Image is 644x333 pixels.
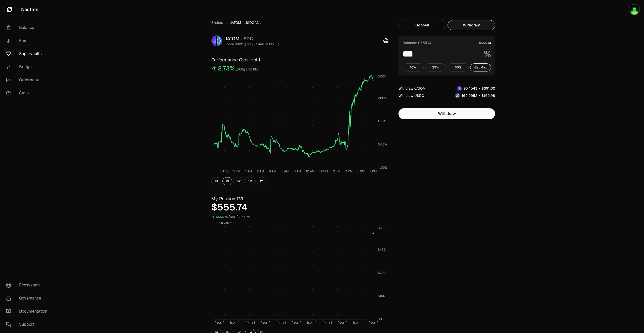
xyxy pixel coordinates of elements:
[257,177,266,185] button: 1Y
[2,73,54,87] a: Orderbook
[306,169,315,173] tspan: 10 AM
[211,20,388,25] nav: breadcrumb
[211,202,388,212] div: $555.74
[217,36,222,46] img: USDC Logo
[378,317,382,321] tspan: $0
[261,321,270,325] tspan: [DATE]
[211,56,388,63] h3: Performance Over Hold
[378,294,385,298] tspan: $150
[403,40,432,45] div: Balance: $555.74
[233,177,244,185] button: 1W
[378,119,386,123] tspan: 1.00%
[378,142,387,146] tspan: 0.00%
[292,321,301,325] tspan: [DATE]
[211,177,221,185] button: 1H
[216,214,228,220] div: $555.74
[307,321,316,325] tspan: [DATE]
[398,93,424,98] div: Withdraw USDC
[456,94,460,98] img: USDC Logo
[2,279,54,292] a: Ecosystem
[246,321,255,325] tspan: [DATE]
[276,321,286,325] tspan: [DATE]
[230,20,264,25] span: dATOM - USDC Vault
[369,321,378,325] tspan: [DATE]
[403,63,424,71] button: 10%
[378,75,387,79] tspan: 3.00%
[2,292,54,305] a: Governance
[398,86,426,91] div: Withdraw dATOM
[353,321,363,325] tspan: [DATE]
[245,177,256,185] button: 1M
[378,96,387,100] tspan: 2.00%
[333,169,340,173] tspan: 2 PM
[224,35,279,42] div: dATOM
[378,271,386,275] tspan: $300
[281,169,289,173] tspan: 6 AM
[2,305,54,318] a: Documentation
[222,177,232,185] button: 1D
[257,169,264,173] tspan: 2 AM
[338,321,347,325] tspan: [DATE]
[357,169,365,173] tspan: 6 PM
[232,169,240,173] tspan: 11 PM
[2,34,54,47] a: Earn
[398,20,446,30] button: Deposit
[345,169,353,173] tspan: 4 PM
[212,36,216,46] img: dATOM Logo
[378,248,386,252] tspan: $450
[2,21,54,34] a: Balance
[323,321,332,325] tspan: [DATE]
[378,166,387,170] tspan: -1.00%
[218,64,235,72] div: 2.73%
[245,169,252,173] tspan: 1 AM
[448,63,469,71] button: 50%
[2,47,54,60] a: Supervaults
[240,36,253,42] span: USDC
[269,169,276,173] tspan: 4 AM
[629,4,640,15] img: portefeuilleterra
[448,20,495,30] button: Withdraw
[425,63,446,71] button: 25%
[2,60,54,73] a: Bridge
[236,67,258,72] div: [DATE] 7:50 PM
[398,108,495,119] button: Withdraw
[211,20,223,25] a: Explore
[458,86,462,90] img: dATOM Logo
[219,169,229,173] tspan: [DATE]
[230,321,239,325] tspan: [DATE]
[319,169,328,173] tspan: 12 PM
[216,221,231,225] span: Hold Value
[470,63,491,71] button: Get Max
[224,42,279,46] div: 5.5587 USDC ($1.00) = 1 dATOM ($5.56)
[484,49,491,59] span: %
[211,195,388,202] h3: My Position TVL
[2,318,54,331] a: Support
[370,169,377,173] tspan: 7 PM
[229,214,251,220] div: [DATE] 7:57 PM
[294,169,301,173] tspan: 8 AM
[378,226,386,230] tspan: $600
[2,87,54,100] a: Stake
[215,321,224,325] tspan: [DATE]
